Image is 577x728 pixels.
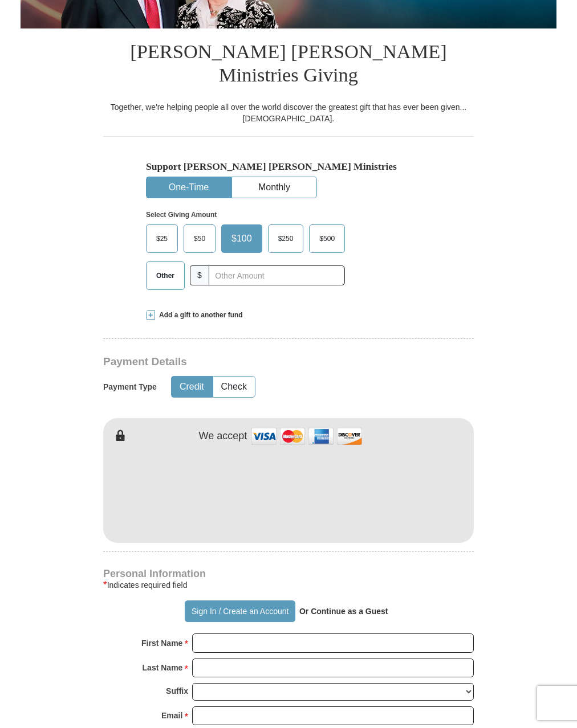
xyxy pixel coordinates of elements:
[161,707,182,723] strong: Email
[213,377,255,398] button: Check
[166,683,188,699] strong: Suffix
[147,177,231,198] button: One-Time
[190,265,209,285] span: $
[209,265,345,285] input: Other Amount
[155,310,243,320] span: Add a gift to another fund
[103,578,474,592] div: Indicates required field
[103,355,394,369] h3: Payment Details
[146,161,431,173] h5: Support [PERSON_NAME] [PERSON_NAME] Ministries
[172,377,212,398] button: Credit
[199,430,247,443] h4: We accept
[314,230,340,247] span: $500
[103,382,157,392] h5: Payment Type
[232,177,316,198] button: Monthly
[146,211,217,219] strong: Select Giving Amount
[151,267,180,284] span: Other
[226,230,258,247] span: $100
[143,660,183,676] strong: Last Name
[103,569,474,578] h4: Personal Information
[250,424,364,448] img: credit cards accepted
[141,635,182,651] strong: First Name
[185,600,295,622] button: Sign In / Create an Account
[103,101,474,124] div: Together, we're helping people all over the world discover the greatest gift that has ever been g...
[103,28,474,101] h1: [PERSON_NAME] [PERSON_NAME] Ministries Giving
[273,230,299,247] span: $250
[151,230,173,247] span: $25
[299,607,388,616] strong: Or Continue as a Guest
[188,230,211,247] span: $50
